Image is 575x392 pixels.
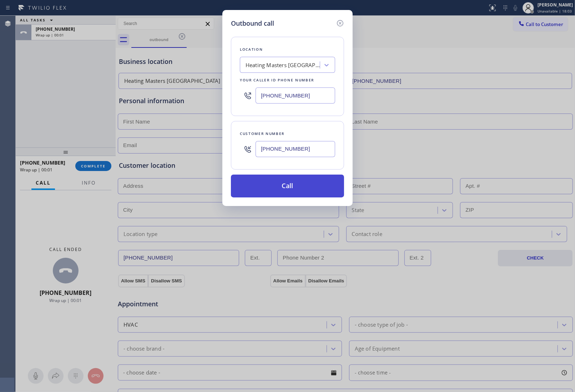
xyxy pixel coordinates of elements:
div: Location [240,46,335,53]
input: (123) 456-7890 [256,87,335,104]
div: Customer number [240,130,335,137]
button: Call [231,175,344,197]
input: (123) 456-7890 [256,141,335,157]
h5: Outbound call [231,19,274,28]
div: Your caller id phone number [240,76,335,84]
div: Heating Masters [GEOGRAPHIC_DATA] [246,61,321,69]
